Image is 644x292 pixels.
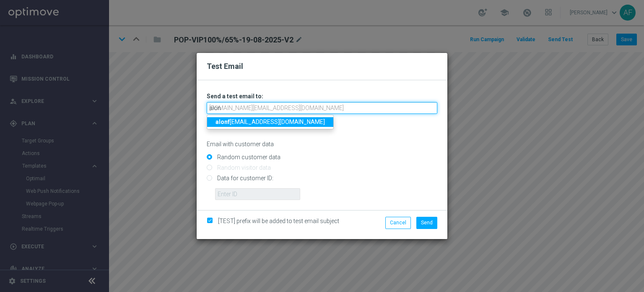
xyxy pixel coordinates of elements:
button: Cancel [385,217,411,229]
strong: alonf [216,118,230,125]
a: alonf[EMAIL_ADDRESS][DOMAIN_NAME] [207,117,333,127]
input: Enter ID [215,188,300,200]
span: [TEST] prefix will be added to test email subject [218,218,339,224]
h3: Send a test email to: [207,92,437,100]
label: Random customer data [215,153,280,161]
h2: Test Email [207,61,437,71]
button: Send [416,217,437,229]
p: Email with customer data [207,140,437,148]
span: Send [421,220,433,226]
